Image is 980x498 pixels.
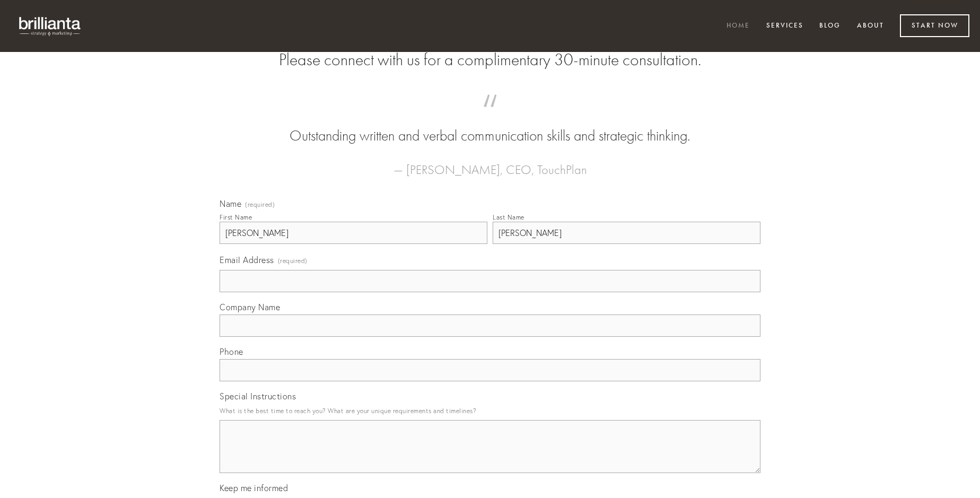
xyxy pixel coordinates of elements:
[11,11,90,41] img: brillianta - research, strategy, marketing
[220,302,280,312] span: Company Name
[720,18,757,35] a: Home
[237,146,743,180] figcaption: — [PERSON_NAME], CEO, TouchPlan
[220,213,252,221] div: First Name
[850,18,891,35] a: About
[220,255,274,265] span: Email Address
[245,202,275,208] span: (required)
[220,346,243,357] span: Phone
[237,105,743,126] span: “
[759,18,810,35] a: Services
[900,14,969,37] a: Start Now
[220,50,760,70] h2: Please connect with us for a complimentary 30-minute consultation.
[220,198,241,209] span: Name
[220,404,760,418] p: What is the best time to reach you? What are your unique requirements and timelines?
[237,105,743,146] blockquote: Outstanding written and verbal communication skills and strategic thinking.
[220,391,296,401] span: Special Instructions
[220,483,288,493] span: Keep me informed
[278,254,308,268] span: (required)
[812,18,847,35] a: Blog
[493,213,524,221] div: Last Name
